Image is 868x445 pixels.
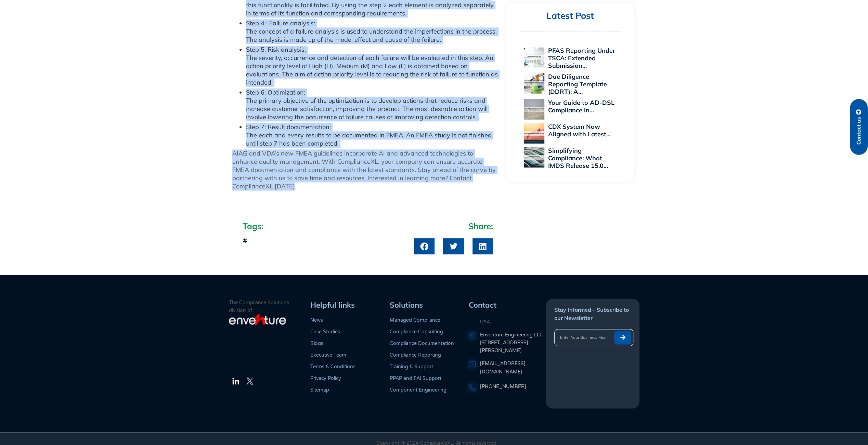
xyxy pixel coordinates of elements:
a: Due Diligence Reporting Template (DDRT): A… [548,73,607,96]
li: Step 6: Optimization: The primary objective of the optimization is to develop actions that reduce... [246,88,499,121]
a: CDX System Now Aligned with Latest… [548,123,610,138]
h2: Latest Post [519,10,621,22]
a: Contact us [850,99,868,155]
img: An envelope representing an email [466,358,478,370]
img: CDX System Now Aligned with Latest EU POPs Rules [524,123,544,144]
h2: Tags: [243,221,407,231]
div: Share on linkedin [472,238,493,254]
li: Step 4 : Failure analysis: The concept of a failure analysis is used to understand the imperfecti... [246,19,499,44]
a: Enventure Engineering LLC[STREET_ADDRESS][PERSON_NAME] [480,331,544,355]
a: Simplifying Compliance: What IMDS Release 15.0… [548,147,608,170]
a: Terms & Conditions [310,364,355,370]
a: Compliance Documentation [390,341,454,346]
a: Component Engineering [390,387,446,393]
a: PFAS Reporting Under TSCA: Extended Submission… [548,47,615,70]
a: Compliance Consulting [390,329,443,335]
li: Step 5: Risk analysis: The severity, occurrence and detection of each failure will be evaluated i... [246,46,499,87]
img: enventure-light-logo_s [229,313,286,326]
a: Training & Support [390,364,433,370]
a: News [310,317,323,323]
a: Case Studies [310,329,340,335]
a: Sitemap [310,387,329,393]
a: [PHONE_NUMBER] [480,384,526,390]
img: The Twitter Logo [246,378,253,384]
img: Due Diligence Reporting Template (DDRT): A Supplier’s Roadmap to Compliance [524,73,544,94]
span: Contact [469,300,496,310]
a: Privacy Policy [310,375,341,381]
span: Stay Informed – Subscribe to our Newsletter [554,306,629,321]
li: Step 7: Result documentation: The each and every results to be documented in FMEA. An FMEA study ... [246,123,499,148]
input: Enter Your Business Mail ID [555,331,611,344]
a: PPAP and FAI Support [390,375,441,381]
strong: USA [480,319,490,325]
div: Share on facebook [414,238,435,254]
img: The LinkedIn Logo [232,377,240,385]
span: Solutions [390,300,423,310]
span: Contact us [856,117,862,145]
a: Executive Team [310,352,346,358]
img: PFAS Reporting Under TSCA: Extended Submission Period and Compliance Implications [524,47,544,67]
p: The Compliance Solutions division of [229,299,308,314]
span: Helpful links [310,300,355,310]
img: A pin icon representing a location [466,330,478,342]
a: Your Guide to AD-DSL Compliance in… [548,99,614,114]
h2: Share: [414,221,493,231]
img: Your Guide to AD-DSL Compliance in the Aerospace and Defense Industry [524,99,544,120]
a: [EMAIL_ADDRESS][DOMAIN_NAME] [480,361,526,374]
img: A phone icon representing a telephone number [466,381,478,393]
a: Blogs [310,341,323,346]
a: Compliance Reporting [390,352,441,358]
div: Share on twitter [443,238,464,254]
p: AIAG and VDA’s new FMEA guidelines incorporate AI and advanced technologies to enhance quality ma... [232,149,499,190]
a: Managed Compliance [390,317,440,323]
img: Simplifying Compliance: What IMDS Release 15.0 Means for PCF Reporting [524,147,544,168]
